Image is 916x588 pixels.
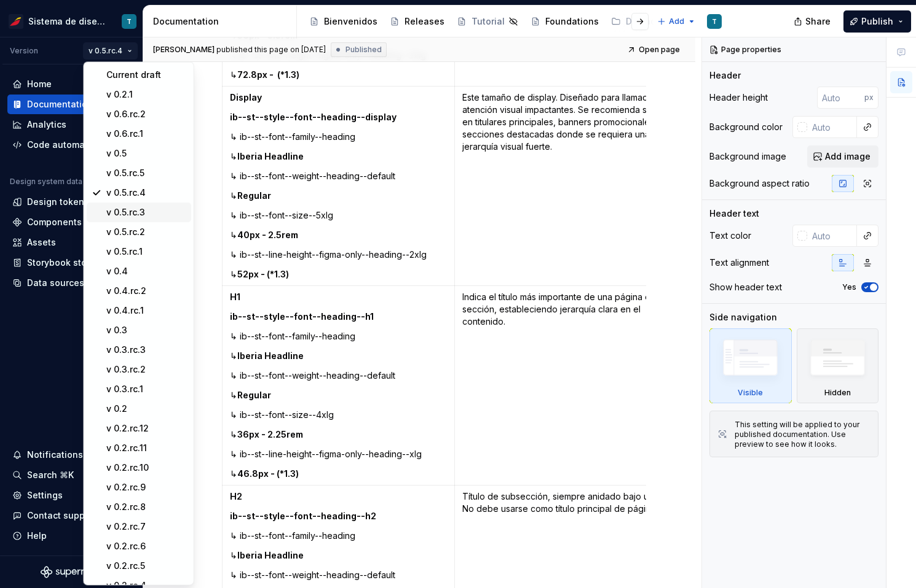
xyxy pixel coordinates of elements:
[106,226,186,238] div: v 0.5.rc.2
[106,383,186,395] div: v 0.3.rc.1
[106,265,186,277] div: v 0.4
[106,187,186,199] div: v 0.5.rc.4
[106,285,186,297] div: v 0.4.rc.2
[106,520,186,533] div: v 0.2.rc.7
[106,206,186,219] div: v 0.5.rc.3
[106,442,186,454] div: v 0.2.rc.11
[106,363,186,376] div: v 0.3.rc.2
[106,167,186,179] div: v 0.5.rc.5
[106,246,186,258] div: v 0.5.rc.1
[106,128,186,140] div: v 0.6.rc.1
[106,481,186,493] div: v 0.2.rc.9
[106,304,186,317] div: v 0.4.rc.1
[106,147,186,160] div: v 0.5
[106,69,186,81] div: Current draft
[106,422,186,435] div: v 0.2.rc.12
[106,324,186,336] div: v 0.3
[106,108,186,120] div: v 0.6.rc.2
[106,88,186,101] div: v 0.2.1
[106,540,186,552] div: v 0.2.rc.6
[106,344,186,356] div: v 0.3.rc.3
[106,560,186,572] div: v 0.2.rc.5
[106,501,186,513] div: v 0.2.rc.8
[106,403,186,415] div: v 0.2
[106,462,186,474] div: v 0.2.rc.10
